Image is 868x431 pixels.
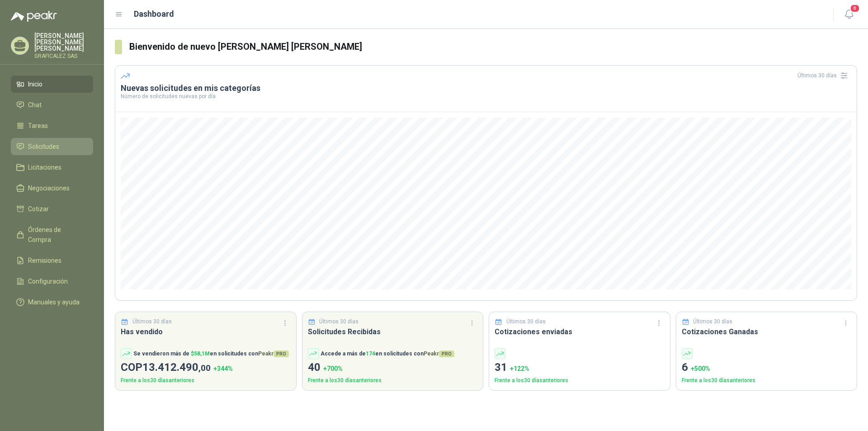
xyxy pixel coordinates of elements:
[682,359,852,376] p: 6
[28,297,80,307] span: Manuales y ayuda
[11,76,93,93] a: Inicio
[495,359,665,376] p: 31
[321,350,454,358] p: Accede a más de en solicitudes con
[34,53,93,59] p: GRAFICALEZ SAS
[121,326,291,337] h3: Has vendido
[11,273,93,290] a: Configuración
[34,33,93,52] p: [PERSON_NAME] [PERSON_NAME] [PERSON_NAME]
[28,276,68,286] span: Configuración
[366,350,375,357] span: 174
[308,376,478,385] p: Frente a los 30 días anteriores
[11,117,93,134] a: Tareas
[191,350,210,357] span: $ 58,1M
[495,376,665,385] p: Frente a los 30 días anteriores
[121,359,291,376] p: COP
[323,365,343,372] span: + 700 %
[28,100,42,110] span: Chat
[28,162,61,172] span: Licitaciones
[11,294,93,311] a: Manuales y ayuda
[132,317,172,326] p: Últimos 30 días
[693,317,732,326] p: Últimos 30 días
[121,94,851,99] p: Número de solicitudes nuevas por día
[28,183,70,193] span: Negociaciones
[129,40,857,54] h3: Bienvenido de nuevo [PERSON_NAME] [PERSON_NAME]
[319,317,359,326] p: Últimos 30 días
[28,142,59,152] span: Solicitudes
[506,317,546,326] p: Últimos 30 días
[213,365,233,372] span: + 344 %
[121,83,851,94] h3: Nuevas solicitudes en mis categorías
[439,350,454,357] span: PRO
[28,204,49,214] span: Cotizar
[308,359,478,376] p: 40
[691,365,710,372] span: + 500 %
[11,221,93,248] a: Órdenes de Compra
[28,256,61,265] span: Remisiones
[11,252,93,269] a: Remisiones
[133,350,289,358] p: Se vendieron más de en solicitudes con
[850,4,860,13] span: 8
[495,326,665,337] h3: Cotizaciones enviadas
[28,121,48,131] span: Tareas
[142,361,211,374] span: 13.412.490
[424,350,454,357] span: Peakr
[258,350,289,357] span: Peakr
[797,68,851,83] div: Últimos 30 días
[28,225,85,245] span: Órdenes de Compra
[682,326,852,337] h3: Cotizaciones Ganadas
[274,350,289,357] span: PRO
[198,363,211,373] span: ,00
[308,326,478,337] h3: Solicitudes Recibidas
[682,376,852,385] p: Frente a los 30 días anteriores
[28,79,42,89] span: Inicio
[841,6,857,23] button: 8
[11,138,93,155] a: Solicitudes
[11,200,93,218] a: Cotizar
[11,96,93,114] a: Chat
[121,376,291,385] p: Frente a los 30 días anteriores
[11,11,57,22] img: Logo peakr
[134,8,174,20] h1: Dashboard
[510,365,529,372] span: + 122 %
[11,159,93,176] a: Licitaciones
[11,180,93,197] a: Negociaciones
